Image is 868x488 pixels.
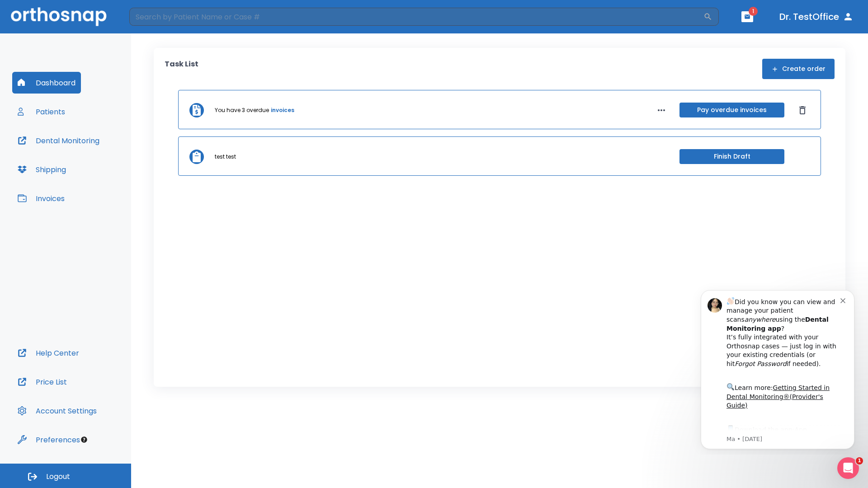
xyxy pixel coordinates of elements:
[12,429,85,450] button: Preferences
[215,106,269,114] p: You have 3 overdue
[12,159,71,180] button: Shipping
[12,101,71,122] button: Patients
[12,72,81,94] button: Dashboard
[39,144,120,160] a: App Store
[165,59,198,79] p: Task List
[679,149,784,164] button: Finish Draft
[271,106,294,114] a: invoices
[12,130,105,151] button: Dental Monitoring
[80,436,88,444] div: Tooltip anchor
[46,472,70,482] span: Logout
[12,188,70,209] button: Invoices
[776,9,857,25] button: Dr. TestOffice
[749,7,758,16] span: 1
[12,371,72,393] button: Price List
[39,153,153,161] p: Message from Ma, sent 5w ago
[856,457,863,465] span: 1
[687,282,868,455] iframe: Intercom notifications message
[12,400,102,422] button: Account Settings
[762,59,835,79] button: Create order
[215,153,236,161] p: test test
[12,342,85,364] button: Help Center
[39,142,153,188] div: Download the app: | ​ Let us know if you need help getting started!
[795,103,810,117] button: Dismiss
[11,7,107,26] img: Orthosnap
[129,8,703,26] input: Search by Patient Name or Case #
[837,457,859,479] iframe: Intercom live chat
[153,14,160,21] button: Dismiss notification
[679,103,784,117] button: Pay overdue invoices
